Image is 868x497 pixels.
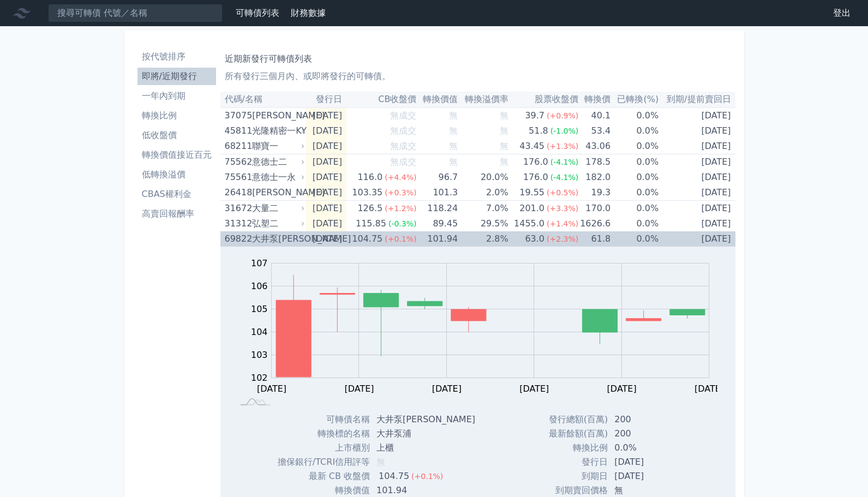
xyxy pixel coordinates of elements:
[547,142,578,151] span: (+1.3%)
[385,173,416,182] span: (+4.4%)
[608,455,690,469] td: [DATE]
[458,231,508,247] td: 2.8%
[500,110,508,121] span: 無
[390,157,416,167] span: 無成交
[376,457,385,467] span: 無
[610,123,659,139] td: 0.0%
[354,216,388,231] div: 115.85
[659,216,735,231] td: [DATE]
[508,92,579,107] th: 股票收盤價
[578,185,610,201] td: 19.3
[306,92,346,107] th: 發行日
[252,154,302,170] div: 意德士二
[306,216,346,231] td: [DATE]
[416,201,458,217] td: 118.24
[538,455,608,469] td: 發行日
[659,107,735,123] td: [DATE]
[547,111,578,120] span: (+0.9%)
[547,219,578,228] span: (+1.4%)
[610,107,659,123] td: 0.0%
[137,109,216,122] li: 轉換比例
[225,154,250,170] div: 75562
[449,157,458,167] span: 無
[610,154,659,170] td: 0.0%
[388,219,417,228] span: (-0.3%)
[137,207,216,220] li: 高賣回報酬率
[610,92,659,107] th: 已轉換(%)
[225,52,731,65] h1: 近期新發行可轉債列表
[370,412,484,427] td: 大井泵[PERSON_NAME]
[449,125,458,136] span: 無
[500,125,508,136] span: 無
[659,201,735,217] td: [DATE]
[306,185,346,201] td: [DATE]
[350,231,385,247] div: 104.75
[291,8,326,18] a: 財務數據
[432,384,462,394] tspan: [DATE]
[610,170,659,185] td: 0.0%
[306,139,346,154] td: [DATE]
[547,188,578,197] span: (+0.5%)
[521,154,550,170] div: 176.0
[276,275,705,377] g: Series
[252,139,302,154] div: 聯寶一
[265,427,370,441] td: 轉換標的名稱
[526,123,550,139] div: 51.8
[608,441,690,455] td: 0.0%
[824,4,859,22] a: 登出
[538,427,608,441] td: 最新餘額(百萬)
[225,108,250,123] div: 37075
[523,231,547,247] div: 63.0
[265,412,370,427] td: 可轉債名稱
[225,70,731,83] p: 所有發行三個月內、或即將發行的可轉債。
[344,384,374,394] tspan: [DATE]
[251,258,268,268] tspan: 107
[517,201,547,216] div: 201.0
[608,469,690,483] td: [DATE]
[251,373,268,383] tspan: 102
[608,427,690,441] td: 200
[376,469,411,483] div: 104.75
[538,441,608,455] td: 轉換比例
[137,89,216,103] li: 一年內到期
[416,216,458,231] td: 89.45
[659,92,735,107] th: 到期/提前賣回日
[137,148,216,161] li: 轉換價值接近百元
[137,205,216,223] a: 高賣回報酬率
[385,188,416,197] span: (+0.3%)
[137,107,216,124] a: 轉換比例
[458,92,508,107] th: 轉換溢價率
[608,412,690,427] td: 200
[500,141,508,151] span: 無
[225,139,250,154] div: 68211
[252,185,302,200] div: [PERSON_NAME]
[225,170,250,185] div: 75561
[137,185,216,203] a: CBAS權利金
[578,170,610,185] td: 182.0
[659,139,735,154] td: [DATE]
[306,201,346,217] td: [DATE]
[251,304,268,314] tspan: 105
[137,188,216,201] li: CBAS權利金
[578,154,610,170] td: 178.5
[416,92,458,107] th: 轉換價值
[220,92,307,107] th: 代碼/名稱
[610,231,659,247] td: 0.0%
[523,108,547,123] div: 39.7
[137,70,216,83] li: 即將/近期發行
[225,185,250,200] div: 26418
[695,384,724,394] tspan: [DATE]
[517,139,547,154] div: 43.45
[578,231,610,247] td: 61.8
[607,384,637,394] tspan: [DATE]
[578,107,610,123] td: 40.1
[306,231,346,247] td: [DATE]
[385,204,416,213] span: (+1.2%)
[416,170,458,185] td: 96.7
[137,127,216,144] a: 低收盤價
[512,216,547,231] div: 1455.0
[449,141,458,151] span: 無
[306,123,346,139] td: [DATE]
[225,231,250,247] div: 69822
[137,48,216,65] a: 按代號排序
